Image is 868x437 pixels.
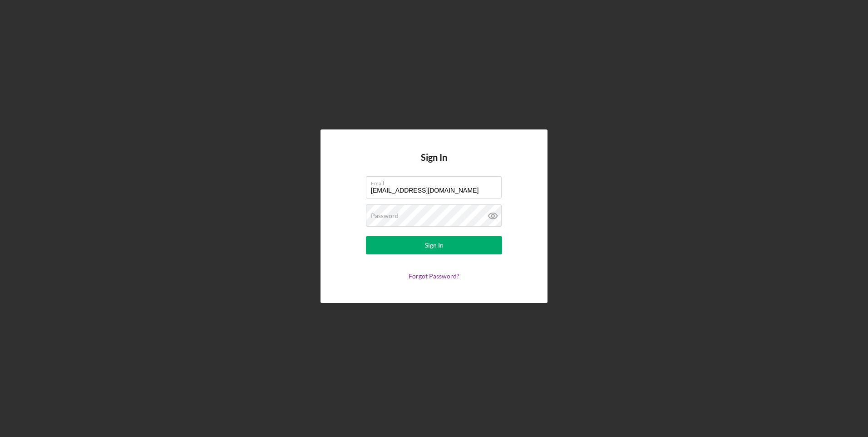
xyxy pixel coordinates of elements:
[425,236,444,254] div: Sign In
[371,177,502,187] label: Email
[371,212,399,219] label: Password
[366,236,502,254] button: Sign In
[409,272,459,280] a: Forgot Password?
[421,152,447,176] h4: Sign In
